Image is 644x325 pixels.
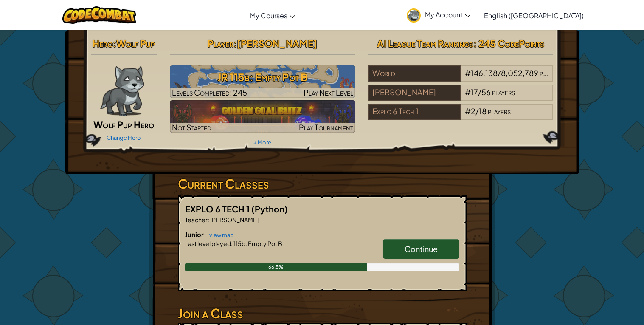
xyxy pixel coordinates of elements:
[304,88,353,97] span: Play Next Level
[170,65,355,98] a: Play Next Level
[478,87,481,97] span: /
[475,106,479,116] span: /
[407,8,421,23] img: avatar
[471,106,475,116] span: 2
[480,4,588,27] a: English ([GEOGRAPHIC_DATA])
[368,85,461,101] div: [PERSON_NAME]
[368,65,461,82] div: World
[185,263,368,271] div: 66.5%
[481,87,491,97] span: 56
[250,11,287,20] span: My Courses
[465,68,471,78] span: #
[170,68,355,87] h3: JR 115b: Empty Pot B
[299,122,353,132] span: Play Tournament
[237,37,317,49] span: [PERSON_NAME]
[172,122,211,132] span: Not Started
[405,244,438,254] span: Continue
[170,100,355,133] img: Golden Goal
[178,304,467,323] h3: Join a Class
[471,87,478,97] span: 17
[253,139,271,146] a: + More
[116,37,155,49] span: Wolf Pup
[368,112,554,122] a: Explo 6 Tech 1#2/18players
[113,37,116,49] span: :
[170,100,355,133] a: Not StartedPlay Tournament
[170,65,355,98] img: JR 115b: Empty Pot B
[246,4,299,27] a: My Courses
[540,68,562,78] span: players
[93,119,154,130] span: Wolf Pup Hero
[471,68,498,78] span: 146,138
[425,10,470,19] span: My Account
[107,134,141,141] a: Change Hero
[368,104,461,120] div: Explo 6 Tech 1
[185,230,205,238] span: Junior
[479,106,487,116] span: 18
[488,106,511,116] span: players
[172,88,247,97] span: Levels Completed: 245
[185,216,208,223] span: Teacher
[484,11,584,20] span: English ([GEOGRAPHIC_DATA])
[62,6,137,24] img: CodeCombat logo
[247,240,282,247] span: Empty Pot B
[251,203,288,214] span: (Python)
[208,216,209,223] span: :
[465,106,471,116] span: #
[231,240,233,247] span: :
[501,68,538,78] span: 8,052,789
[185,240,231,247] span: Last level played
[498,68,501,78] span: /
[233,240,247,247] span: 115b.
[402,2,475,28] a: My Account
[368,93,554,102] a: [PERSON_NAME]#17/56players
[473,37,544,49] span: : 245 CodePoints
[208,37,233,49] span: Player
[93,37,113,49] span: Hero
[492,87,515,97] span: players
[185,203,251,214] span: EXPLO 6 TECH 1
[178,174,467,193] h3: Current Classes
[100,65,144,116] img: wolf-pup-paper-doll.png
[368,73,554,83] a: World#146,138/8,052,789players
[205,232,234,238] a: view map
[209,216,259,223] span: [PERSON_NAME]
[233,37,237,49] span: :
[465,87,471,97] span: #
[377,37,473,49] span: AI League Team Rankings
